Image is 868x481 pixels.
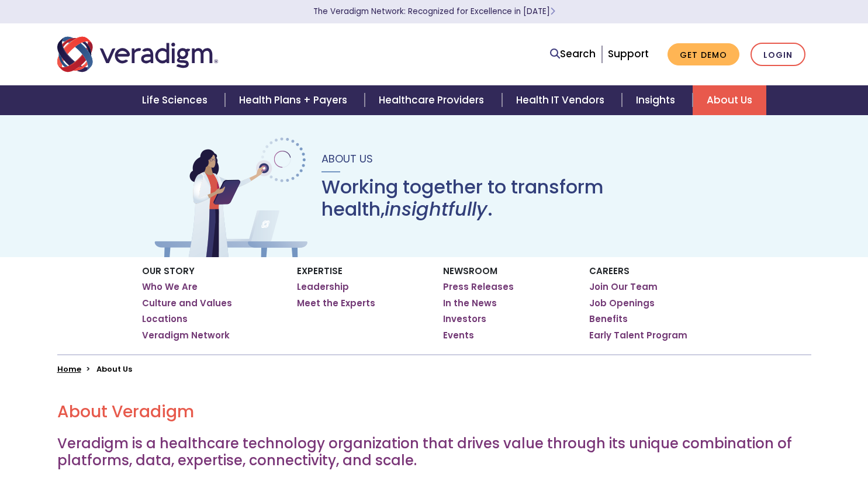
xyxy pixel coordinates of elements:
a: Healthcare Providers [365,85,502,115]
a: Meet the Experts [297,297,375,309]
a: Search [550,46,596,62]
a: Get Demo [668,43,739,66]
a: Culture and Values [142,297,232,309]
h2: About Veradigm [57,402,811,422]
a: Life Sciences [128,85,225,115]
a: About Us [693,85,766,115]
span: Learn More [550,6,555,17]
span: About Us [321,151,373,166]
a: Leadership [297,281,349,293]
a: Login [751,43,805,67]
a: Press Releases [443,281,514,293]
a: Benefits [589,313,628,325]
a: Support [608,47,649,61]
em: insightfully [385,196,487,222]
a: Health IT Vendors [502,85,622,115]
h3: Veradigm is a healthcare technology organization that drives value through its unique combination... [57,435,811,469]
a: In the News [443,297,497,309]
a: Locations [142,313,188,325]
a: Health Plans + Payers [225,85,365,115]
a: Home [57,364,81,375]
a: The Veradigm Network: Recognized for Excellence in [DATE]Learn More [313,6,555,17]
a: Events [443,330,474,341]
a: Job Openings [589,297,655,309]
a: Veradigm Network [142,330,230,341]
a: Insights [622,85,693,115]
h1: Working together to transform health, . [321,176,717,221]
a: Join Our Team [589,281,658,293]
img: Veradigm logo [57,35,218,74]
a: Who We Are [142,281,198,293]
a: Investors [443,313,486,325]
a: Early Talent Program [589,330,687,341]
